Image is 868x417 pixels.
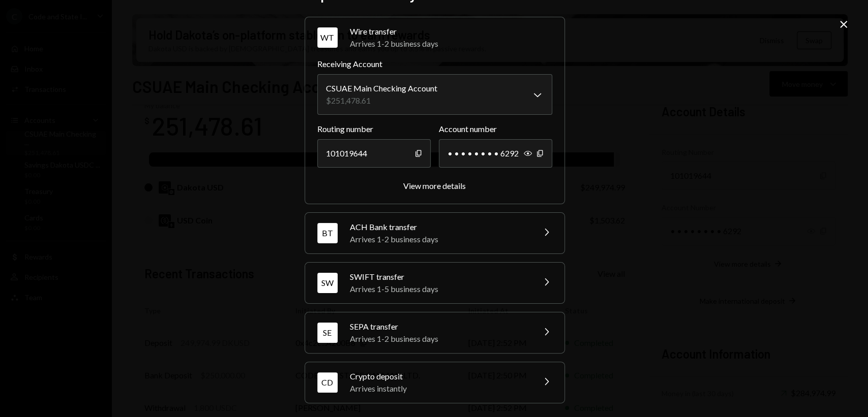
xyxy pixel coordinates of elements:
[305,17,564,58] button: WTWire transferArrives 1-2 business days
[317,372,338,393] div: CD
[305,312,564,353] button: SESEPA transferArrives 1-2 business days
[317,139,431,168] div: 101019644
[350,221,528,233] div: ACH Bank transfer
[305,213,564,253] button: BTACH Bank transferArrives 1-2 business days
[350,333,528,345] div: Arrives 1-2 business days
[317,58,552,191] div: WTWire transferArrives 1-2 business days
[439,123,552,135] label: Account number
[317,273,338,293] div: SW
[350,320,528,333] div: SEPA transfer
[350,38,552,50] div: Arrives 1-2 business days
[350,382,528,395] div: Arrives instantly
[317,223,338,243] div: BT
[403,181,466,191] button: View more details
[305,263,564,303] button: SWSWIFT transferArrives 1-5 business days
[317,58,552,70] label: Receiving Account
[350,233,528,245] div: Arrives 1-2 business days
[350,283,528,295] div: Arrives 1-5 business days
[439,139,552,168] div: • • • • • • • • 6292
[350,271,528,283] div: SWIFT transfer
[317,123,431,135] label: Routing number
[305,362,564,403] button: CDCrypto depositArrives instantly
[350,370,528,382] div: Crypto deposit
[317,323,338,343] div: SE
[317,27,338,48] div: WT
[403,181,466,190] div: View more details
[317,74,552,115] button: Receiving Account
[350,25,552,38] div: Wire transfer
